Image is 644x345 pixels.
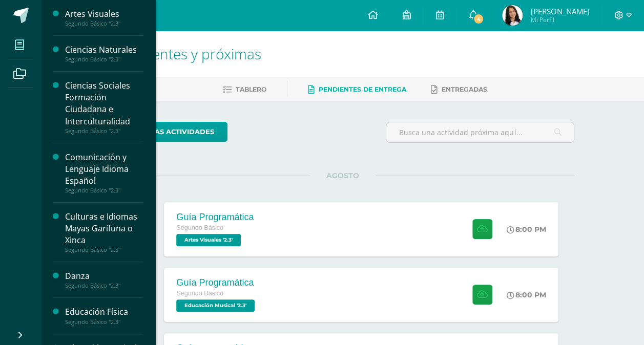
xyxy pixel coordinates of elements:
[65,211,143,246] div: Culturas e Idiomas Mayas Garífuna o Xinca
[65,56,143,63] div: Segundo Básico "2.3"
[65,211,143,253] a: Culturas e Idiomas Mayas Garífuna o XincaSegundo Básico "2.3"
[176,277,257,288] div: Guía Programática
[530,6,589,16] span: [PERSON_NAME]
[386,122,574,142] input: Busca una actividad próxima aquí...
[65,306,143,318] div: Educación Física
[236,85,266,93] span: Tablero
[65,80,143,127] div: Ciencias Sociales Formación Ciudadana e Interculturalidad
[65,246,143,253] div: Segundo Básico "2.3"
[176,212,254,223] div: Guía Programática
[502,5,523,26] img: 4df43d4f6b0490ff4d18e76d6063dca9.png
[507,225,546,234] div: 8:00 PM
[111,122,227,142] a: todas las Actividades
[431,81,487,98] a: Entregadas
[65,44,143,63] a: Ciencias NaturalesSegundo Básico "2.3"
[308,81,406,98] a: Pendientes de entrega
[65,318,143,326] div: Segundo Básico "2.3"
[530,15,589,24] span: Mi Perfil
[176,234,241,246] span: Artes Visuales '2.3'
[310,171,376,180] span: AGOSTO
[65,270,143,282] div: Danza
[65,270,143,289] a: DanzaSegundo Básico "2.3"
[65,20,143,27] div: Segundo Básico "2.3"
[65,127,143,135] div: Segundo Básico "2.3"
[53,44,261,63] span: Actividades recientes y próximas
[65,282,143,289] div: Segundo Básico "2.3"
[65,80,143,134] a: Ciencias Sociales Formación Ciudadana e InterculturalidadSegundo Básico "2.3"
[65,152,143,194] a: Comunicación y Lenguaje Idioma EspañolSegundo Básico "2.3"
[65,187,143,194] div: Segundo Básico "2.3"
[65,8,143,27] a: Artes VisualesSegundo Básico "2.3"
[65,152,143,187] div: Comunicación y Lenguaje Idioma Español
[65,8,143,20] div: Artes Visuales
[442,85,487,93] span: Entregadas
[176,290,223,297] span: Segundo Básico
[473,13,484,25] span: 4
[223,81,266,98] a: Tablero
[319,85,406,93] span: Pendientes de entrega
[176,224,223,231] span: Segundo Básico
[176,299,255,312] span: Educación Musical '2.3'
[65,44,143,56] div: Ciencias Naturales
[65,306,143,325] a: Educación FísicaSegundo Básico "2.3"
[507,290,546,299] div: 8:00 PM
